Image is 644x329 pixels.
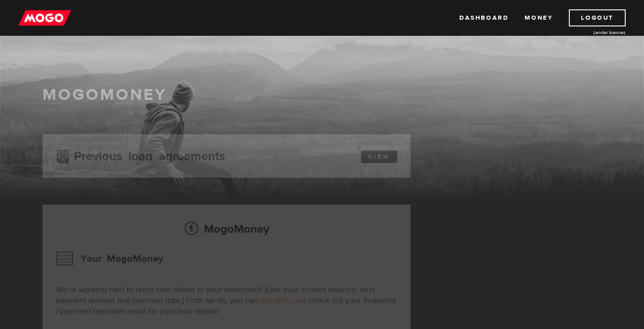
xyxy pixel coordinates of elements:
img: mogo_logo-11ee424be714fa7cbb0f0f49df9e16ec.png [18,9,71,26]
p: We're working hard to bring loan details to your dashboard! (Like your current balance, next paym... [56,285,397,317]
h3: Your MogoMoney [56,247,163,270]
a: Dashboard [459,9,508,26]
a: Money [525,9,553,26]
a: View [361,150,397,163]
h2: MogoMoney [56,219,397,238]
a: Logout [569,9,626,26]
h1: MogoMoney [42,85,602,104]
h3: Previous loan agreements [56,149,225,161]
a: Lender licences [559,29,626,36]
a: chat with us [258,295,299,306]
